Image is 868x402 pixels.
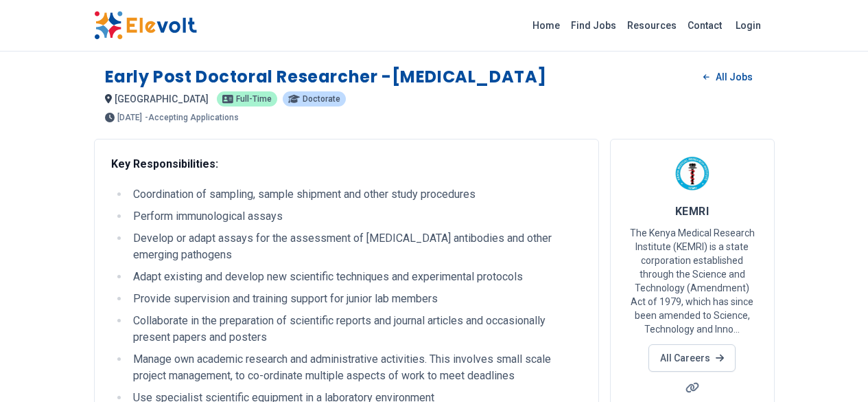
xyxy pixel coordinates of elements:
li: Adapt existing and develop new scientific techniques and experimental protocols [129,269,582,285]
span: Doctorate [303,95,340,103]
li: Provide supervision and training support for junior lab members [129,291,582,307]
a: All Careers [648,344,736,372]
p: The Kenya Medical Research Institute (KEMRI) is a state corporation established through the Scien... [627,226,758,336]
span: KEMRI [675,205,709,218]
li: Collaborate in the preparation of scientific reports and journal articles and occasionally presen... [129,313,582,346]
p: - Accepting Applications [145,113,239,122]
a: Contact [682,14,727,36]
span: Full-time [236,95,272,103]
li: Develop or adapt assays for the assessment of [MEDICAL_DATA] antibodies and other emerging pathogens [129,230,582,263]
a: Find Jobs [565,14,622,36]
span: [GEOGRAPHIC_DATA] [115,93,209,104]
span: [DATE] [117,113,142,122]
li: Perform immunological assays [129,208,582,225]
a: Login [727,12,769,39]
li: Coordination of sampling, sample shipment and other study procedures [129,186,582,203]
a: All Jobs [692,67,763,87]
img: KEMRI [675,156,709,190]
h1: Early Post Doctoral Researcher -[MEDICAL_DATA] [105,66,548,88]
a: Home [527,14,565,36]
a: Resources [622,14,682,36]
strong: Key Responsibilities: [111,157,218,170]
img: Elevolt [94,11,197,40]
li: Manage own academic research and administrative activities. This involves small scale project man... [129,351,582,384]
